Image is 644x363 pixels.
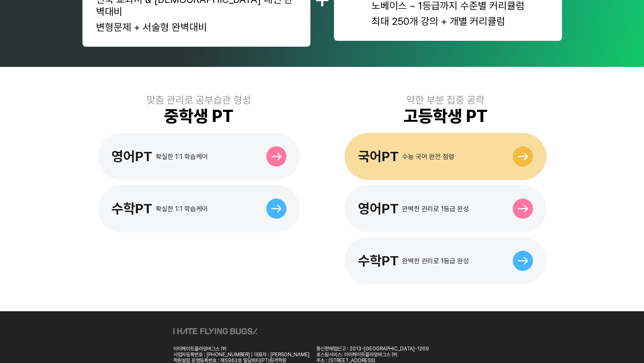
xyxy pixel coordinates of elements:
div: 고등학생 PT [403,106,488,126]
div: 국어PT [358,148,399,164]
div: 변형문제 + 서술형 완벽대비 [96,21,297,33]
div: 맞춤 관리로 공부습관 형성 [146,94,251,106]
div: 약한 부분 집중 공략 [406,94,485,106]
div: 확실한 1:1 학습케어 [156,205,208,213]
div: 확실한 1:1 학습케어 [156,153,208,161]
div: 최대 250개 강의 + 개별 커리큘럼 [371,15,525,27]
div: 중학생 PT [164,106,233,126]
div: 영어PT [358,201,399,217]
div: 영어PT [111,148,152,164]
div: 수학PT [358,253,399,269]
div: 사업자등록번호 : [PHONE_NUMBER] | 대표자 : [PERSON_NAME] [173,352,310,358]
div: 완벽한 관리로 1등급 완성 [402,257,469,265]
img: ihateflyingbugs [173,328,257,334]
div: 통신판매업신고 : 2013-[GEOGRAPHIC_DATA]-1269 [316,346,471,352]
div: 아이헤이트플라잉버그스 ㈜ [173,346,310,352]
div: 완벽한 관리로 1등급 완성 [402,205,469,213]
div: 호스팅서비스: 아이헤이트플라잉버그스 ㈜ [316,352,471,358]
div: 수능 국어 완전 점령 [402,153,454,161]
div: 수학PT [111,201,152,217]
